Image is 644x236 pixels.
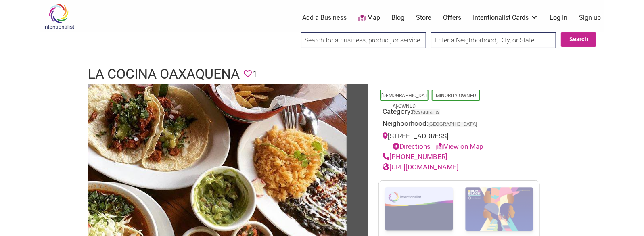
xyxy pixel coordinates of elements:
input: Search for a business, product, or service [301,32,426,48]
a: Minority-Owned [436,93,476,98]
h1: La Cocina Oaxaquena [88,65,240,84]
a: Intentionalist Cards [473,13,538,22]
input: Enter a Neighborhood, City, or State [431,32,556,48]
div: Category: [383,107,536,119]
a: Blog [392,13,405,22]
a: [PHONE_NUMBER] [383,152,447,161]
a: [URL][DOMAIN_NAME] [383,163,459,171]
a: Sign up [579,13,601,22]
a: View on Map [436,142,483,150]
a: Log In [550,13,568,22]
span: 1 [253,68,257,80]
a: Add a Business [302,13,347,22]
span: [GEOGRAPHIC_DATA] [428,122,477,127]
a: Directions [393,142,431,150]
button: Search [561,32,596,47]
a: Restaurants [412,109,440,115]
a: Map [358,13,380,23]
div: Neighborhood: [383,119,536,131]
div: [STREET_ADDRESS] [383,131,536,152]
a: Offers [443,13,461,22]
img: Intentionalist [40,3,78,29]
a: Store [416,13,431,22]
a: [DEMOGRAPHIC_DATA]-Owned [381,93,427,109]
